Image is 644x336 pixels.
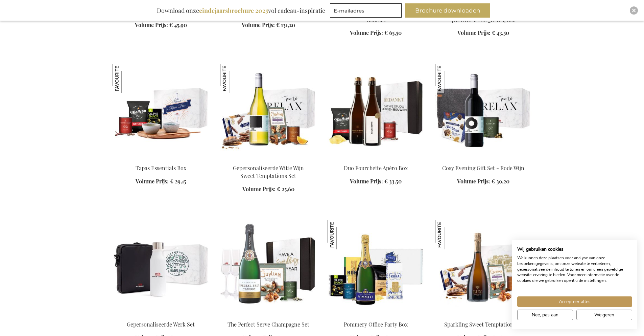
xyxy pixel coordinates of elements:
a: Pommery Office Party Box [344,321,408,328]
a: Gepersonaliseerde Werk Set [127,321,195,328]
a: Personalised Work Essential Set [113,312,209,319]
span: Volume Prijs: [242,21,275,28]
span: € 131,20 [276,21,295,28]
span: € 29,15 [170,178,186,185]
img: Personalised Work Essential Set [113,220,209,315]
a: Sparkling Sweet Temptation Set [444,321,523,328]
a: Personalised white wine Gepersonaliseerde Witte Wijn Sweet Temptations Set [220,156,317,162]
a: Volume Prijs: € 33,50 [350,178,402,185]
span: Volume Prijs: [350,178,383,185]
img: The Perfect Serve Champagne Set [220,220,317,315]
span: € 43,50 [492,29,509,36]
div: Close [630,6,638,15]
span: Nee, pas aan [532,311,558,318]
span: Volume Prijs: [242,185,276,193]
a: Volume Prijs: € 65,50 [350,29,402,37]
button: Alle cookies weigeren [576,310,632,320]
span: € 25,60 [277,185,294,193]
img: Cosy Evening Gift Set - Rode Wijn [435,64,464,93]
a: Volume Prijs: € 131,20 [242,21,295,29]
a: Pommery Office Party Box Pommery Office Party Box [328,312,424,319]
img: Duo Fourchette Apéro Box [328,64,424,159]
form: marketing offers and promotions [330,3,404,20]
span: Volume Prijs: [457,29,491,36]
img: Personalised Red Wine - artistic design [435,64,532,159]
img: Sparkling Sweet Temptation Set [435,220,532,315]
a: Volume Prijs: € 29,15 [136,178,186,185]
input: E-mailadres [330,3,402,18]
a: The Perfect Serve Champagne Set [228,321,309,328]
button: Brochure downloaden [405,3,490,18]
b: eindejaarsbrochure 2025 [199,6,268,15]
img: Sparkling Sweet Temptation Set [435,220,464,249]
button: Pas cookie voorkeuren aan [517,310,573,320]
h2: Wij gebruiken cookies [517,246,632,252]
img: Pommery Office Party Box [328,220,357,249]
a: Gepersonaliseerde Witte Wijn Sweet Temptations Set [233,164,304,179]
span: Accepteer alles [559,298,591,305]
a: Volume Prijs: € 25,60 [242,185,294,193]
a: Cosy Evening Gift Set - Rode Wijn [442,164,524,172]
div: Download onze vol cadeau-inspiratie [154,3,328,18]
img: Close [632,8,636,13]
a: Duo Fourchette Apéro Box [328,156,424,162]
a: Tapas Essentials Box Tapas Essentials Box [113,156,209,162]
span: € 65,50 [384,29,402,36]
p: We kunnen deze plaatsen voor analyse van onze bezoekersgegevens, om onze website te verbeteren, g... [517,255,632,284]
a: Sparkling Sweet Temptation Set Sparkling Sweet Temptation Set [435,312,532,319]
img: Tapas Essentials Box [113,64,209,159]
img: Pommery Office Party Box [328,220,424,315]
img: Personalised white wine [220,64,317,159]
span: Weigeren [594,311,614,318]
a: Ultieme Atelier Rebul [GEOGRAPHIC_DATA] Set [452,8,515,23]
span: € 45,90 [169,21,187,28]
span: Volume Prijs: [135,21,168,28]
a: Personalised Red Wine - artistic design Cosy Evening Gift Set - Rode Wijn [435,156,532,162]
a: The Perfect Serve Champagne Set [220,312,317,319]
span: € 39,20 [492,178,509,185]
span: Volume Prijs: [350,29,383,36]
a: Duo Fourchette Apéro Box [344,164,408,172]
img: Gepersonaliseerde Witte Wijn Sweet Temptations Set [220,64,249,93]
button: Accepteer alle cookies [517,296,632,307]
a: Volume Prijs: € 43,50 [457,29,509,37]
img: Tapas Essentials Box [113,64,142,93]
a: Volume Prijs: € 45,90 [135,21,187,29]
span: Volume Prijs: [457,178,490,185]
span: Volume Prijs: [136,178,169,185]
a: Volume Prijs: € 39,20 [457,178,509,185]
span: € 33,50 [384,178,402,185]
a: [PERSON_NAME] Rock Roses Geurset [340,8,411,23]
a: Tapas Essentials Box [136,164,186,172]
